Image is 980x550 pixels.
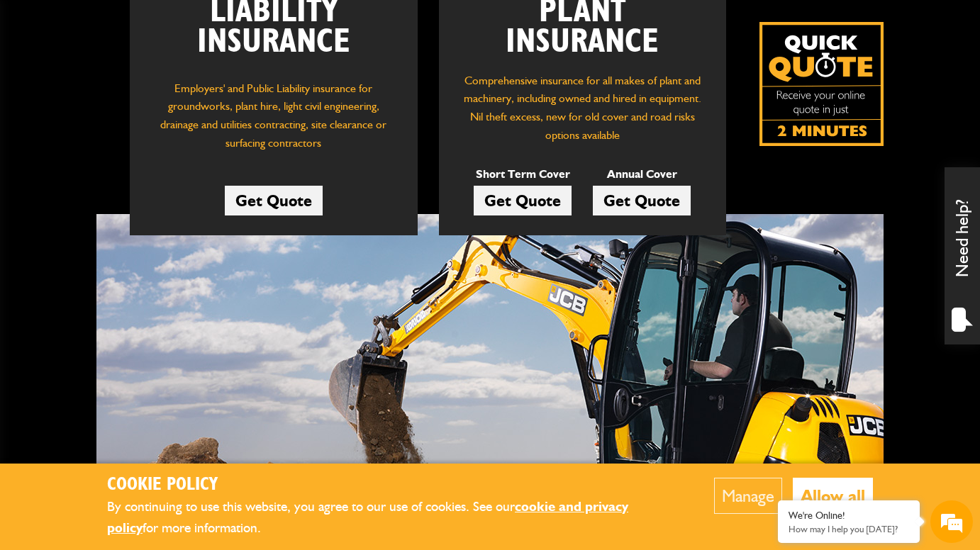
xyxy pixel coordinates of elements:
a: Get Quote [474,186,572,215]
button: Allow all [793,478,873,514]
p: Employers' and Public Liability insurance for groundworks, plant hire, light civil engineering, d... [151,79,396,159]
h2: Cookie Policy [107,474,671,496]
textarea: Type your message and hit 'Enter' [18,257,259,425]
input: Enter your email address [18,173,259,204]
a: Get Quote [225,186,323,215]
p: Annual Cover [593,165,691,184]
div: Minimize live chat window [233,7,267,41]
p: Comprehensive insurance for all makes of plant and machinery, including owned and hired in equipm... [460,72,706,144]
input: Enter your phone number [18,215,259,246]
a: Get your insurance quote isn just 2-minutes [759,22,884,146]
p: Short Term Cover [474,165,572,184]
div: Chat with us now [74,79,238,98]
div: Need help? [945,167,980,344]
p: By continuing to use this website, you agree to our use of cookies. See our for more information. [107,496,671,539]
em: Start Chat [193,437,257,456]
a: Get Quote [593,186,691,215]
p: How may I help you today? [789,524,909,534]
img: Quick Quote [759,22,884,146]
div: We're Online! [789,510,909,522]
button: Manage [714,478,782,514]
input: Enter your last name [18,131,259,162]
img: d_20077148190_company_1631870298795_20077148190 [24,79,60,99]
